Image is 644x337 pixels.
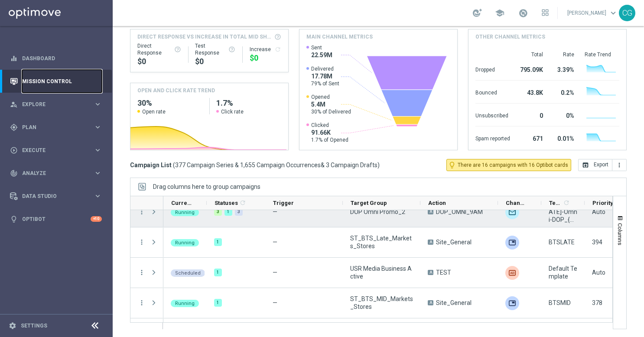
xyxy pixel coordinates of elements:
span: Calculate column [238,198,246,207]
button: equalizer Dashboard [10,55,102,62]
div: 1 [214,238,222,246]
i: track_changes [10,169,18,177]
div: Test Response [195,42,235,56]
span: BTSMID [549,299,571,307]
span: Opened [311,94,351,100]
span: Explore [22,102,94,107]
span: Drag columns here to group campaigns [153,183,260,190]
span: ST_BTS_MID_Markets_Stores [350,295,413,311]
div: Liveramp [505,266,519,280]
div: Press SPACE to select this row. [130,197,163,227]
div: $0 [137,56,181,67]
colored-tag: Running [171,238,199,246]
span: Open rate [142,108,166,115]
span: — [273,239,277,246]
i: more_vert [138,299,146,307]
div: $0 [195,56,235,67]
span: — [273,208,277,215]
span: Delivered [311,65,339,72]
h2: 1.7% [216,98,281,108]
span: Data Studio [22,194,94,199]
div: Adobe SFTP Prod [505,296,519,310]
span: 5.4M [311,100,351,108]
span: 17.78M [311,72,339,80]
i: equalizer [10,55,18,62]
span: 377 Campaign Series & 1,655 Campaign Occurrences [175,161,321,169]
i: keyboard_arrow_right [94,146,102,154]
div: lightbulb Optibot +10 [10,216,102,223]
span: 9.3.25-Wednesday-Omni-DOP_{X}, 9.1.25-Monday-Omni-DOP_{X}, 8.29.25-Friday-Omni-DOP_{X}, 8.30.25-S... [549,200,577,224]
div: Dashboard [10,47,102,70]
div: Spam reported [475,131,510,145]
span: 3 Campaign Drafts [326,161,377,169]
span: Columns [617,223,624,245]
span: Scheduled [175,270,201,276]
div: 0% [553,108,574,122]
i: gps_fixed [10,123,18,131]
span: Action [428,200,446,206]
i: more_vert [138,238,146,246]
div: $0 [250,53,281,63]
span: DOP Omni Promo_2 [350,208,405,216]
div: 3 [235,208,243,216]
h4: Other channel metrics [475,33,545,41]
div: Bounced [475,85,510,99]
button: refresh [274,46,281,53]
div: person_search Explore keyboard_arrow_right [10,101,102,108]
span: A [428,240,433,245]
span: Priority [592,200,613,206]
a: Mission Control [22,70,102,93]
i: lightbulb [10,215,18,223]
span: DOP_OMNI_9AM [436,208,483,216]
colored-tag: Running [171,299,199,307]
div: Unsubscribed [475,108,510,122]
div: 671 [520,131,543,145]
span: Auto [592,269,605,276]
span: BTSLATE [549,238,575,246]
div: Row Groups [153,183,260,190]
span: Templates [549,200,562,206]
colored-tag: Scheduled [171,269,205,277]
span: Site_General [436,238,472,246]
div: Plan [10,123,94,131]
a: Optibot [22,207,91,230]
button: play_circle_outline Execute keyboard_arrow_right [10,147,102,154]
colored-tag: Running [171,208,199,216]
span: 91.66K [311,129,348,136]
span: Sent [311,44,332,51]
div: 3 [214,208,222,216]
div: Increase [250,46,281,53]
span: 79% of Sent [311,80,339,87]
span: Target Group [351,200,387,206]
button: more_vert [138,208,146,216]
div: 1 [214,269,222,276]
span: USR Media Business Active [350,265,413,280]
i: play_circle_outline [10,146,18,154]
span: A [428,270,433,275]
div: Rate [553,51,574,58]
div: Analyze [10,169,94,177]
span: Current Status [171,200,192,206]
div: Data Studio [10,192,94,200]
div: 3.39% [553,62,574,76]
div: Mission Control [10,78,102,85]
div: Direct Response [137,42,181,56]
img: Adobe SFTP Prod [505,236,519,250]
span: Statuses [215,200,238,206]
img: Optimail [505,205,519,219]
span: Clicked [311,122,348,129]
button: gps_fixed Plan keyboard_arrow_right [10,124,102,131]
button: more_vert [612,159,627,171]
h3: Campaign List [130,161,380,169]
span: & [321,162,325,168]
div: Optibot [10,207,102,230]
span: Click rate [221,108,244,115]
button: lightbulb_outline There are 16 campaigns with 16 Optibot cards [446,159,571,171]
div: 0.2% [553,85,574,99]
div: track_changes Analyze keyboard_arrow_right [10,170,102,177]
